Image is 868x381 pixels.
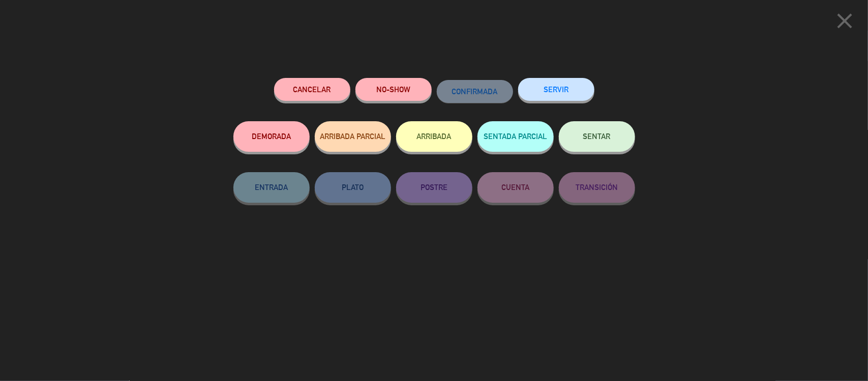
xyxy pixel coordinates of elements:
[477,172,554,203] button: CUENTA
[559,121,635,152] button: SENTAR
[452,87,498,96] span: CONFIRMADA
[832,8,857,34] i: close
[477,121,554,152] button: SENTADA PARCIAL
[518,78,594,101] button: SERVIR
[583,132,611,141] span: SENTAR
[396,172,472,203] button: POSTRE
[355,78,432,101] button: NO-SHOW
[315,172,391,203] button: PLATO
[559,172,635,203] button: TRANSICIÓN
[320,132,385,141] span: ARRIBADA PARCIAL
[396,121,472,152] button: ARRIBADA
[274,78,350,101] button: Cancelar
[437,80,513,103] button: CONFIRMADA
[829,8,860,38] button: close
[315,121,391,152] button: ARRIBADA PARCIAL
[233,172,310,203] button: ENTRADA
[233,121,310,152] button: DEMORADA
